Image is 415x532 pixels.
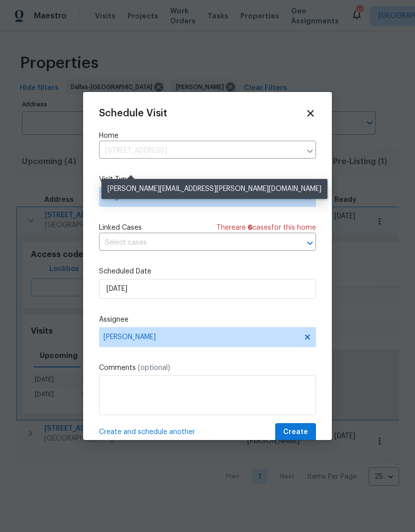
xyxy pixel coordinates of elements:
label: Comments [99,363,316,373]
input: Select cases [99,235,288,251]
div: [PERSON_NAME][EMAIL_ADDRESS][PERSON_NAME][DOMAIN_NAME] [102,179,327,199]
span: 6 [248,224,252,231]
button: Create [275,423,316,442]
span: Create and schedule another [99,427,195,437]
input: M/D/YYYY [99,279,316,299]
span: There are case s for this home [216,223,316,233]
span: (optional) [138,364,170,371]
label: Assignee [99,315,316,325]
label: Scheduled Date [99,266,316,276]
button: Open [303,236,317,250]
label: Home [99,131,316,141]
span: Schedule Visit [99,108,167,118]
span: Close [305,108,316,119]
span: [PERSON_NAME] [104,333,299,341]
span: Linked Cases [99,223,142,233]
span: Create [283,426,308,439]
label: Visit Type [99,175,316,184]
input: Enter in an address [99,143,301,159]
